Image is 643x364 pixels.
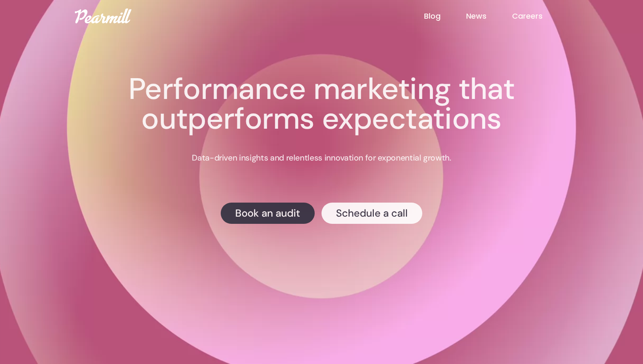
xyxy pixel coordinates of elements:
[221,203,315,224] a: Book an audit
[466,11,512,22] a: News
[192,152,451,164] p: Data-driven insights and relentless innovation for exponential growth.
[83,74,560,134] h1: Performance marketing that outperforms expectations
[424,11,466,22] a: Blog
[321,203,422,224] a: Schedule a call
[512,11,568,22] a: Careers
[75,8,131,23] img: Pearmill logo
